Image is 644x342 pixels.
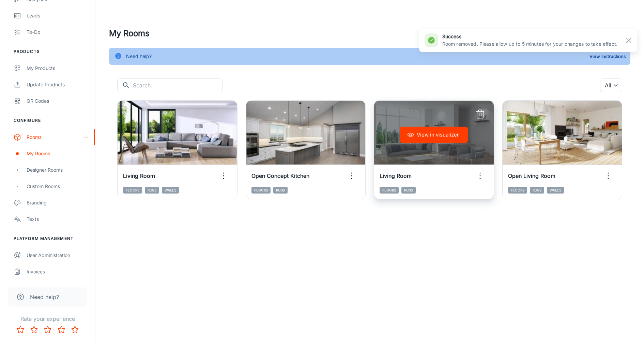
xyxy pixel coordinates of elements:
[27,166,88,174] div: Designer Rooms
[273,187,288,194] span: Rugs
[27,199,88,206] div: Branding
[442,40,617,48] p: Room removed. Please allow up to 5 minutes for your changes to take effect.
[442,33,617,40] h6: success
[547,187,564,194] span: Walls
[123,172,155,180] h6: Living Room
[133,79,223,92] input: Search...
[123,187,142,194] span: Floors
[27,97,88,105] div: QR Codes
[27,65,88,72] div: My Products
[27,28,88,36] div: To-do
[251,187,271,194] span: Floors
[380,172,412,180] h6: Living Room
[27,133,83,141] div: Rooms
[400,127,468,143] button: View in visualizer
[109,27,533,40] h4: My Rooms
[27,150,88,157] div: My Rooms
[27,81,88,88] div: Update Products
[27,215,88,223] div: Texts
[508,187,527,194] span: Floors
[530,187,544,194] span: Rugs
[126,50,152,63] div: Need help?
[401,187,416,194] span: Rugs
[600,79,622,92] div: All
[27,183,88,190] div: Custom Rooms
[145,187,159,194] span: Rugs
[380,187,399,194] span: Floors
[27,12,88,19] div: Leads
[588,51,628,61] button: View Instructions
[251,172,309,180] h6: Open Concept Kitchen
[508,172,555,180] h6: Open Living Room
[162,187,179,194] span: Walls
